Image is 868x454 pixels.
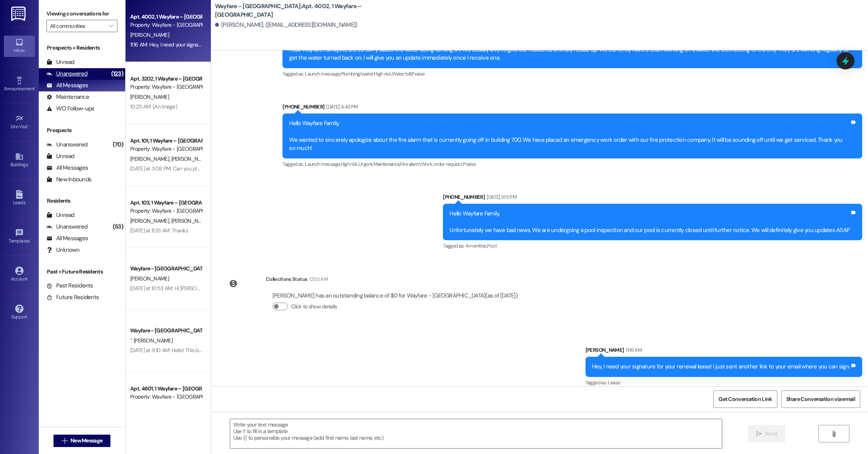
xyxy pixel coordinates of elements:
[130,13,202,21] div: Apt. 4002, 1 Wayfare – [GEOGRAPHIC_DATA]
[130,347,723,354] div: [DATE] at 9:10 AM: Hello! This is [PERSON_NAME] with Wayfare [GEOGRAPHIC_DATA] Apartments. I just...
[46,223,88,231] div: Unanswered
[46,93,89,101] div: Maintenance
[130,393,202,401] div: Property: Wayfare - [GEOGRAPHIC_DATA]
[109,68,125,80] div: (123)
[46,246,79,254] div: Unknown
[272,292,518,300] div: [PERSON_NAME] has an outstanding balance of $0 for Wayfare - [GEOGRAPHIC_DATA] (as of [DATE])
[130,103,177,110] div: 10:23 AM: (An Image)
[4,226,35,247] a: Templates •
[282,158,862,170] div: Tagged as:
[46,152,74,160] div: Unread
[130,31,169,38] span: [PERSON_NAME]
[171,217,210,224] span: [PERSON_NAME]
[39,197,125,205] div: Residents
[324,103,358,111] div: [DATE] 4:49 PM
[305,71,340,77] span: Launch message ,
[291,303,337,311] label: Click to show details
[341,161,359,167] span: High risk ,
[4,188,35,209] a: Leads
[374,71,392,77] span: High risk ,
[282,68,862,79] div: Tagged as:
[4,112,35,133] a: Site Visit •
[46,141,88,149] div: Unanswered
[4,150,35,171] a: Buildings
[28,123,29,128] span: •
[266,275,307,283] div: Collections Status
[130,337,172,344] span: ". [PERSON_NAME]
[111,221,125,233] div: (53)
[46,282,93,290] div: Past Residents
[765,430,777,438] span: Send
[130,137,202,145] div: Apt. 101, 1 Wayfare – [GEOGRAPHIC_DATA]
[392,71,412,77] span: Water bill ,
[748,425,785,442] button: Send
[130,217,171,224] span: [PERSON_NAME]
[130,275,169,282] span: [PERSON_NAME]
[130,75,202,83] div: Apt. 3202, 1 Wayfare – [GEOGRAPHIC_DATA]
[305,161,340,167] span: Launch message ,
[130,207,202,215] div: Property: Wayfare - [GEOGRAPHIC_DATA]
[374,161,400,167] span: Maintenance ,
[608,379,620,386] span: Lease
[282,103,862,113] div: [PHONE_NUMBER]
[130,199,202,207] div: Apt. 103, 1 Wayfare – [GEOGRAPHIC_DATA]
[831,431,837,437] i: 
[307,275,328,283] div: 12:55 AM
[46,105,94,113] div: WO Follow-ups
[130,145,202,153] div: Property: Wayfare - [GEOGRAPHIC_DATA]
[713,390,777,408] button: Get Conversation Link
[786,395,855,403] span: Share Conversation via email
[62,438,67,444] i: 
[421,161,463,167] span: Work order request ,
[46,81,88,89] div: All Messages
[34,85,36,90] span: •
[130,21,202,29] div: Property: Wayfare - [GEOGRAPHIC_DATA]
[756,431,762,437] i: 
[171,155,210,162] span: [PERSON_NAME]
[130,83,202,91] div: Property: Wayfare - [GEOGRAPHIC_DATA]
[46,8,117,20] label: Viewing conversations for
[39,44,125,52] div: Prospects + Residents
[39,268,125,276] div: Past + Future Residents
[586,346,862,357] div: [PERSON_NAME]
[46,58,74,66] div: Unread
[46,164,88,172] div: All Messages
[46,234,88,242] div: All Messages
[487,242,496,249] span: Pool
[111,139,125,151] div: (70)
[39,126,125,134] div: Prospects
[465,242,487,249] span: Amenities ,
[718,395,772,403] span: Get Conversation Link
[592,363,850,371] div: Hey, I need your signature for your renewal lease! I just sent another link to your email where y...
[50,20,105,32] input: All communities
[130,93,169,100] span: [PERSON_NAME]
[341,71,374,77] span: Plumbing/water ,
[46,70,88,78] div: Unanswered
[130,327,202,335] div: Wayfare - [GEOGRAPHIC_DATA]
[46,211,74,219] div: Unread
[130,265,202,273] div: Wayfare - [GEOGRAPHIC_DATA]
[358,161,373,167] span: Urgent ,
[53,435,111,447] button: New Message
[130,385,202,393] div: Apt. 4601, 1 Wayfare – [GEOGRAPHIC_DATA]
[11,7,27,21] img: ResiDesk Logo
[485,193,517,201] div: [DATE] 1:55 PM
[463,161,475,167] span: Praise
[46,175,91,184] div: New Inbounds
[46,293,99,301] div: Future Residents
[130,285,608,292] div: [DATE] at 10:53 AM: Hi [PERSON_NAME], this is [PERSON_NAME] with Wayfare. I just wanted to check ...
[71,437,102,445] span: New Message
[289,119,850,153] div: Hello Wayfare Family, We wanted to sincerely apologize about the fire alarm that is currently goi...
[130,227,188,234] div: [DATE] at 11:33 AM: Thanks
[130,155,171,162] span: [PERSON_NAME]
[289,46,850,62] div: Hello Wayfare Family,We are so sorry about the water being turning off. We usually love to give o...
[4,36,35,57] a: Inbox
[30,237,31,242] span: •
[109,23,113,29] i: 
[443,193,862,204] div: [PHONE_NUMBER]
[215,21,358,29] div: [PERSON_NAME]. ([EMAIL_ADDRESS][DOMAIN_NAME])
[215,2,370,19] b: Wayfare - [GEOGRAPHIC_DATA]: Apt. 4002, 1 Wayfare – [GEOGRAPHIC_DATA]
[586,377,862,388] div: Tagged as:
[130,41,384,48] div: 11:16 AM: Hey, I need your signature for your renewal lease! I just sent another link to your ema...
[130,165,289,172] div: [DATE] at 3:08 PM: Can you please tell me what time our sprinklers run?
